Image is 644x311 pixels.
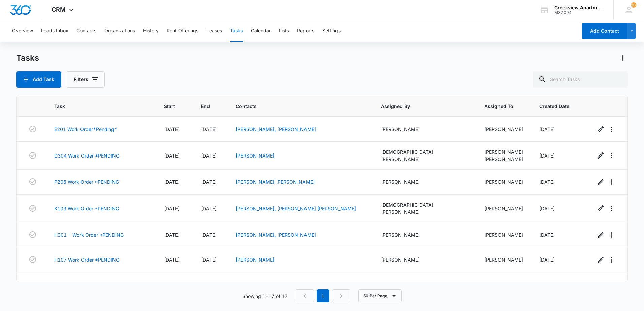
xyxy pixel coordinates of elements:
[539,232,555,238] span: [DATE]
[484,126,523,133] div: [PERSON_NAME]
[381,256,469,263] div: [PERSON_NAME]
[484,205,523,212] div: [PERSON_NAME]
[279,20,289,42] button: Lists
[631,2,636,8] span: 207
[539,103,569,110] span: Created Date
[12,20,33,42] button: Overview
[236,257,275,263] a: [PERSON_NAME]
[539,179,555,185] span: [DATE]
[617,53,628,63] button: Actions
[484,231,523,238] div: [PERSON_NAME]
[164,232,180,238] span: [DATE]
[16,53,39,63] h1: Tasks
[381,231,469,238] div: [PERSON_NAME]
[236,179,315,185] a: [PERSON_NAME] [PERSON_NAME]
[296,289,350,302] nav: Pagination
[167,20,198,42] button: Rent Offerings
[539,257,555,263] span: [DATE]
[230,20,243,42] button: Tasks
[533,71,628,88] input: Search Tasks
[164,179,180,185] span: [DATE]
[484,155,523,163] div: [PERSON_NAME]
[484,256,523,263] div: [PERSON_NAME]
[76,20,96,42] button: Contacts
[554,5,604,10] div: account name
[381,126,469,133] div: [PERSON_NAME]
[236,206,356,211] a: [PERSON_NAME], [PERSON_NAME] [PERSON_NAME]
[201,179,217,185] span: [DATE]
[539,206,555,211] span: [DATE]
[52,6,66,13] span: CRM
[164,153,180,159] span: [DATE]
[381,178,469,185] div: [PERSON_NAME]
[206,20,222,42] button: Leases
[381,201,469,215] div: [DEMOGRAPHIC_DATA][PERSON_NAME]
[164,126,180,132] span: [DATE]
[236,153,275,159] a: [PERSON_NAME]
[236,232,316,238] a: [PERSON_NAME], [PERSON_NAME]
[201,103,210,110] span: End
[67,71,105,88] button: Filters
[201,153,217,159] span: [DATE]
[54,205,119,212] a: K103 Work Order *PENDING
[164,103,175,110] span: Start
[539,153,555,159] span: [DATE]
[54,178,119,185] a: P205 Work Order *PENDING
[381,103,459,110] span: Assigned By
[297,20,314,42] button: Reports
[631,2,636,8] div: notifications count
[484,148,523,155] div: [PERSON_NAME]
[164,257,180,263] span: [DATE]
[201,126,217,132] span: [DATE]
[201,257,217,263] span: [DATE]
[484,103,513,110] span: Assigned To
[381,148,469,163] div: [DEMOGRAPHIC_DATA][PERSON_NAME]
[236,126,316,132] a: [PERSON_NAME], [PERSON_NAME]
[236,103,355,110] span: Contacts
[54,231,124,238] a: H301 - Work Order *PENDING
[164,206,180,211] span: [DATE]
[242,292,288,300] p: Showing 1-17 of 17
[54,256,119,263] a: H107 Work Order *PENDING
[41,20,68,42] button: Leads Inbox
[539,126,555,132] span: [DATE]
[143,20,159,42] button: History
[16,71,61,88] button: Add Task
[251,20,271,42] button: Calendar
[554,10,604,15] div: account id
[484,178,523,185] div: [PERSON_NAME]
[582,23,627,39] button: Add Contact
[54,152,119,159] a: D304 Work Order *PENDING
[317,289,329,302] em: 1
[54,126,117,133] a: E201 Work Order*Pending*
[54,103,138,110] span: Task
[201,232,217,238] span: [DATE]
[201,206,217,211] span: [DATE]
[104,20,135,42] button: Organizations
[322,20,341,42] button: Settings
[358,289,402,302] button: 50 Per Page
